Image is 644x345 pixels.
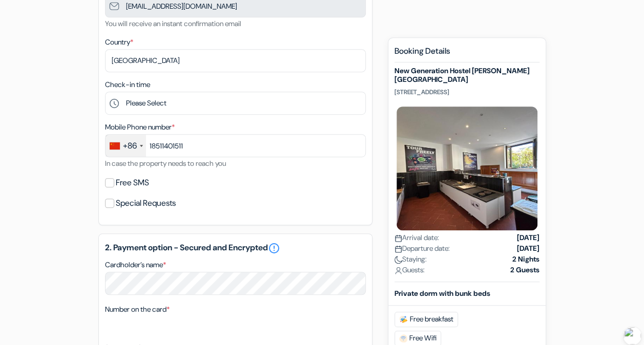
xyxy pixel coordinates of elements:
small: You will receive an instant confirmation email [105,19,241,28]
span: Arrival date: [394,232,439,243]
img: user_icon.svg [394,266,402,274]
img: free_wifi.svg [399,334,407,342]
strong: 2 Nights [512,253,539,264]
b: Private dorm with bunk beds [394,288,490,297]
p: [STREET_ADDRESS] [394,88,539,96]
a: error_outline [268,242,280,254]
span: Staying: [394,253,427,264]
label: Check-in time [105,79,150,90]
label: Free SMS [116,176,149,190]
img: calendar.svg [394,234,402,242]
label: Country [105,37,133,48]
img: free_breakfast.svg [399,315,408,323]
div: China (中国): +86 [106,135,146,157]
img: calendar.svg [394,245,402,252]
h5: Booking Details [394,46,539,62]
input: 131 2345 6789 [105,134,366,157]
label: Mobile Phone number [105,122,175,133]
h5: 2. Payment option - Secured and Encrypted [105,242,366,254]
img: moon.svg [394,255,402,263]
label: Number on the card [105,304,170,315]
small: In case the property needs to reach you [105,159,226,168]
label: Special Requests [116,196,176,210]
strong: [DATE] [517,232,539,243]
span: Departure date: [394,243,450,253]
strong: [DATE] [517,243,539,253]
span: Free breakfast [394,311,458,327]
div: +86 [123,140,137,152]
span: Guests: [394,264,425,275]
label: Cardholder’s name [105,260,166,270]
h5: New Generation Hostel [PERSON_NAME][GEOGRAPHIC_DATA] [394,67,539,84]
strong: 2 Guests [510,264,539,275]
